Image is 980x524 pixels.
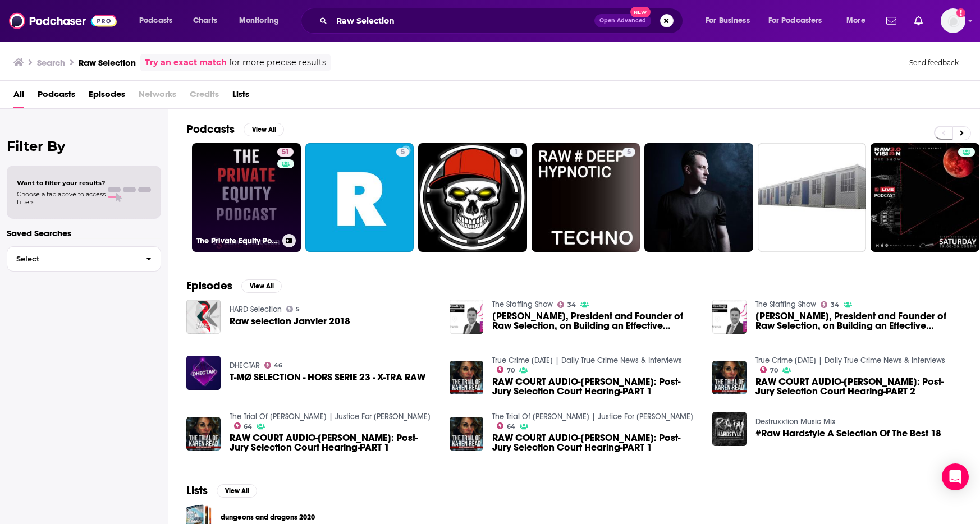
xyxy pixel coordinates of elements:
span: Podcasts [38,85,75,108]
span: Open Advanced [599,18,646,24]
button: open menu [698,12,764,30]
h3: Search [37,57,65,68]
span: 1 [514,147,518,158]
a: The Trial Of Karen Read | Justice For John O'Keefe [492,412,693,421]
a: Alex Rawlings, President and Founder of Raw Selection, on Building an Effective Training Framework [755,311,962,330]
span: New [630,7,651,17]
span: 34 [567,302,576,307]
a: 70 [760,366,778,373]
h2: Lists [186,484,208,498]
a: Lists [232,85,249,108]
img: Podchaser - Follow, Share and Rate Podcasts [9,10,117,31]
span: Podcasts [139,13,172,29]
a: EpisodesView All [186,279,282,293]
span: For Business [706,13,750,29]
img: #Raw Hardstyle A Selection Of The Best 18 [712,412,747,446]
a: Charts [186,12,224,30]
button: Send feedback [906,58,962,67]
a: 34 [821,301,839,308]
p: Saved Searches [7,228,161,238]
img: User Profile [941,8,965,33]
svg: Add a profile image [956,8,965,17]
a: 34 [557,301,576,308]
a: 70 [497,366,515,373]
input: Search podcasts, credits, & more... [332,12,594,30]
div: Search podcasts, credits, & more... [312,8,694,34]
img: Alex Rawlings, President and Founder of Raw Selection, on Building an Effective Training Framework [712,300,747,334]
img: RAW COURT AUDIO-Karen Read: Post-Jury Selection Court Hearing-PART 1 [450,417,484,451]
span: Episodes [89,85,125,108]
button: open menu [231,12,294,30]
a: Raw selection Janvier 2018 [230,316,350,326]
span: 64 [244,424,252,429]
a: HARD Selection [230,305,282,314]
a: ListsView All [186,484,257,498]
a: #Raw Hardstyle A Selection Of The Best 18 [755,429,941,438]
span: 46 [274,363,282,368]
a: 1 [418,143,527,252]
a: PodcastsView All [186,122,284,136]
span: for more precise results [229,56,326,69]
a: 64 [497,422,515,429]
span: [PERSON_NAME], President and Founder of Raw Selection, on Building an Effective Training Framework [755,311,962,330]
button: open menu [839,12,880,30]
a: Try an exact match [145,56,227,69]
a: 51The Private Equity Podcast, by Raw Selection [192,143,301,252]
img: T-MØ SELECTION - HORS SERIE 23 - X-TRA RAW [186,356,221,390]
span: More [846,13,865,29]
a: RAW COURT AUDIO-Karen Read: Post-Jury Selection Court Hearing-PART 1 [492,433,699,452]
span: 64 [507,424,515,429]
span: Networks [139,85,176,108]
button: View All [241,279,282,293]
span: For Podcasters [768,13,822,29]
span: 70 [770,368,778,373]
span: 70 [507,368,515,373]
span: Choose a tab above to access filters. [17,190,106,206]
a: Show notifications dropdown [910,11,927,30]
span: RAW COURT AUDIO-[PERSON_NAME]: Post-Jury Selection Court Hearing-PART 1 [492,377,699,396]
a: 5 [622,148,635,157]
span: RAW COURT AUDIO-[PERSON_NAME]: Post-Jury Selection Court Hearing-PART 1 [492,433,699,452]
a: RAW COURT AUDIO-Karen Read: Post-Jury Selection Court Hearing-PART 2 [755,377,962,396]
img: RAW COURT AUDIO-Karen Read: Post-Jury Selection Court Hearing-PART 1 [186,417,221,451]
h3: The Private Equity Podcast, by Raw Selection [196,236,278,246]
a: 5 [396,148,409,157]
span: Credits [190,85,219,108]
img: RAW COURT AUDIO-Karen Read: Post-Jury Selection Court Hearing-PART 1 [450,361,484,395]
a: 1 [510,148,523,157]
button: open menu [131,12,187,30]
a: RAW COURT AUDIO-Karen Read: Post-Jury Selection Court Hearing-PART 1 [230,433,436,452]
img: Raw selection Janvier 2018 [186,300,221,334]
button: Open AdvancedNew [594,14,651,27]
a: The Trial Of Karen Read | Justice For John O'Keefe [230,412,431,421]
span: RAW COURT AUDIO-[PERSON_NAME]: Post-Jury Selection Court Hearing-PART 2 [755,377,962,396]
a: T-MØ SELECTION - HORS SERIE 23 - X-TRA RAW [230,373,425,382]
a: 46 [264,362,283,369]
span: 34 [831,302,839,307]
a: True Crime Today | Daily True Crime News & Interviews [755,356,945,365]
a: 51 [277,148,294,157]
img: Alex Rawlings, President and Founder of Raw Selection, on Building an Effective Training Framework [450,300,484,334]
a: 5 [305,143,414,252]
a: The Staffing Show [755,300,816,309]
span: Charts [193,13,217,29]
a: 64 [234,422,253,429]
span: 5 [401,147,405,158]
span: RAW COURT AUDIO-[PERSON_NAME]: Post-Jury Selection Court Hearing-PART 1 [230,433,436,452]
span: 51 [282,147,289,158]
a: All [13,85,24,108]
span: Select [7,255,137,263]
a: DHECTAR [230,361,260,370]
h2: Podcasts [186,122,235,136]
a: Show notifications dropdown [882,11,901,30]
